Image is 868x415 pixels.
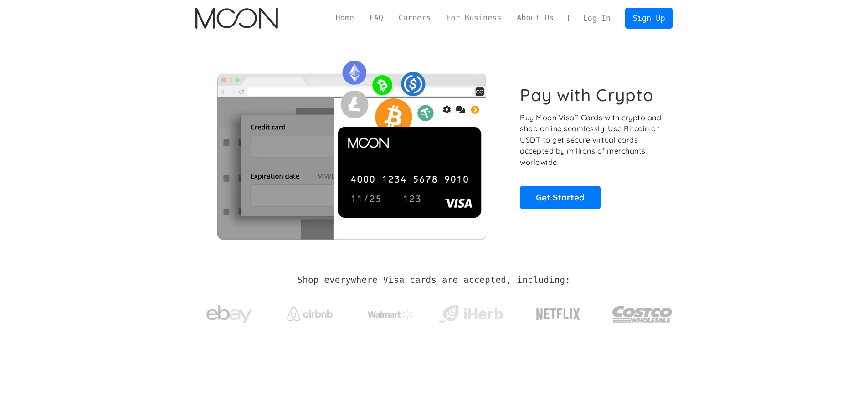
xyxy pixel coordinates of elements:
a: Netflix [518,294,599,330]
a: ebay [195,291,263,333]
a: Airbnb [276,298,344,326]
a: About Us [509,12,561,24]
img: ebay [206,300,252,329]
a: FAQ [362,12,391,24]
img: Moon Cards let you spend your crypto anywhere Visa is accepted. [195,54,508,239]
img: Airbnb [287,307,333,321]
a: Home [328,12,362,24]
a: Log In [575,8,618,28]
a: Walmart [356,300,424,324]
h1: Pay with Crypto [520,85,654,105]
a: home [195,8,278,29]
a: iHerb [437,293,505,331]
p: Buy Moon Visa® Cards with crypto and shop online seamlessly! Use Bitcoin or USDT to get secure vi... [520,112,663,168]
img: Costco [612,297,673,331]
img: iHerb [437,302,505,326]
a: Costco [612,288,673,336]
a: Get Started [520,186,601,209]
h2: Shop everywhere Visa cards are accepted, including: [298,275,570,285]
a: Sign Up [625,8,673,28]
img: Moon Logo [195,8,278,29]
img: Walmart [368,309,413,320]
a: For Business [438,12,509,24]
img: Netflix [535,303,581,326]
a: Careers [391,12,438,24]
